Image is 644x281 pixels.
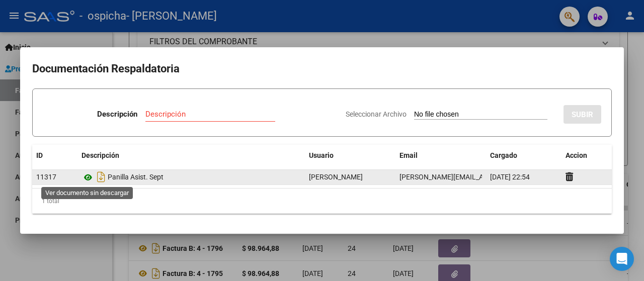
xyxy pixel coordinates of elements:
datatable-header-cell: Descripción [77,145,305,166]
datatable-header-cell: Accion [561,145,612,166]
datatable-header-cell: Cargado [486,145,561,166]
span: SUBIR [572,110,593,119]
span: Email [399,151,418,159]
div: 1 total [32,189,612,214]
h2: Documentación Respaldatoria [32,59,612,78]
span: Usuario [309,151,334,159]
button: SUBIR [563,105,601,124]
span: Descripción [82,151,119,159]
datatable-header-cell: Usuario [305,145,395,166]
datatable-header-cell: ID [32,145,77,166]
div: Panilla Asist. Sept [82,169,301,185]
span: Seleccionar Archivo [346,110,407,118]
i: Descargar documento [95,169,108,185]
span: [PERSON_NAME][EMAIL_ADDRESS][DOMAIN_NAME] [399,173,565,181]
span: [DATE] 22:54 [490,173,530,181]
span: ID [36,151,43,159]
datatable-header-cell: Email [395,145,486,166]
span: Cargado [490,151,517,159]
span: Accion [566,151,587,159]
span: [PERSON_NAME] [309,173,363,181]
div: Open Intercom Messenger [610,247,634,271]
p: Descripción [97,109,137,120]
span: 11317 [36,173,56,181]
